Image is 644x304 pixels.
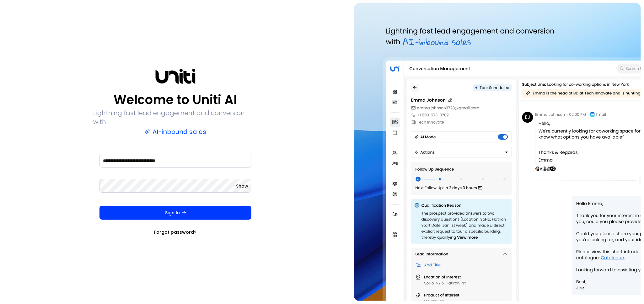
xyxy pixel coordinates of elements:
[144,127,206,136] p: AI-inbound sales
[154,229,196,235] a: Forgot password?
[354,3,641,301] img: auth-hero.png
[236,183,248,189] button: Show
[114,92,237,107] p: Welcome to Uniti AI
[93,109,258,126] p: Lightning fast lead engagement and conversion with
[99,206,251,220] button: Sign In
